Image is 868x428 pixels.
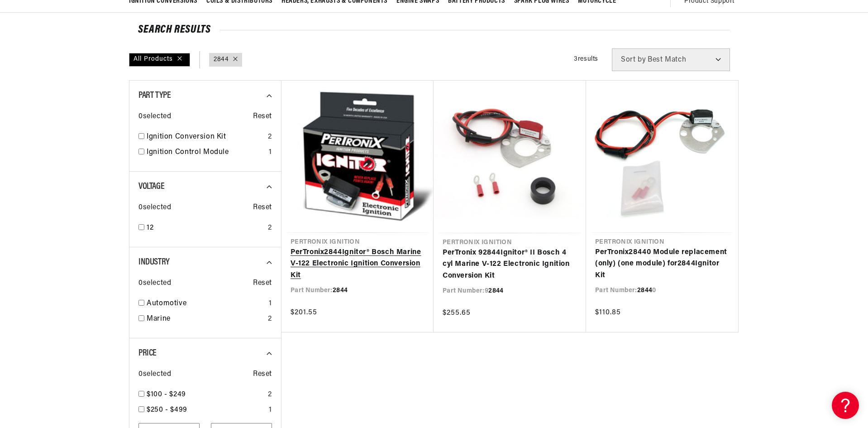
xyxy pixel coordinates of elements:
[269,404,272,416] div: 1
[269,147,272,159] div: 1
[138,25,730,34] div: SEARCH RESULTS
[253,369,272,380] span: Reset
[138,258,170,267] span: Industry
[147,131,264,143] a: Ignition Conversion Kit
[138,202,171,214] span: 0 selected
[268,131,272,143] div: 2
[138,111,171,123] span: 0 selected
[147,222,264,234] a: 12
[253,111,272,123] span: Reset
[138,182,164,191] span: Voltage
[291,247,424,282] a: PerTronix2844Ignitor® Bosch Marine V-122 Electronic Ignition Conversion Kit
[621,56,646,63] span: Sort by
[443,247,577,282] a: PerTronix 92844Ignitor® II Bosch 4 cyl Marine V-122 Electronic Ignition Conversion Kit
[147,313,264,325] a: Marine
[268,313,272,325] div: 2
[574,56,598,63] span: 3 results
[268,222,272,234] div: 2
[138,278,171,289] span: 0 selected
[214,55,229,65] a: 2844
[138,91,171,100] span: Part Type
[147,391,186,398] span: $100 - $249
[612,48,730,71] select: Sort by
[138,369,171,380] span: 0 selected
[138,349,157,358] span: Price
[253,278,272,289] span: Reset
[268,389,272,401] div: 2
[129,53,190,67] div: All Products
[595,247,729,282] a: PerTronix28440 Module replacement (only) (one module) for2844Ignitor Kit
[253,202,272,214] span: Reset
[269,298,272,310] div: 1
[147,406,187,414] span: $250 - $499
[147,147,265,159] a: Ignition Control Module
[147,298,265,310] a: Automotive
